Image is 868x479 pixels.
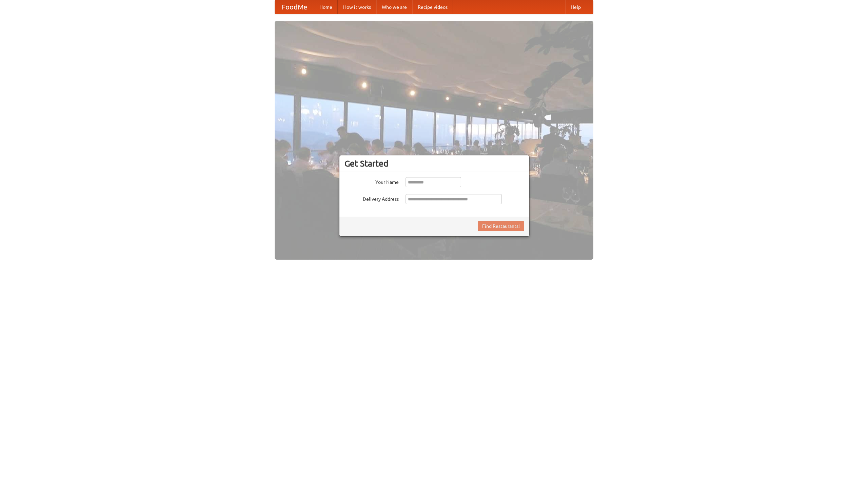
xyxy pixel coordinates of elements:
a: Recipe videos [412,0,453,14]
a: Who we are [376,0,412,14]
a: FoodMe [275,0,314,14]
a: Help [565,0,586,14]
a: Home [314,0,338,14]
label: Delivery Address [344,194,399,202]
a: How it works [338,0,376,14]
button: Find Restaurants! [478,221,524,231]
label: Your Name [344,177,399,186]
h3: Get Started [344,158,524,169]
